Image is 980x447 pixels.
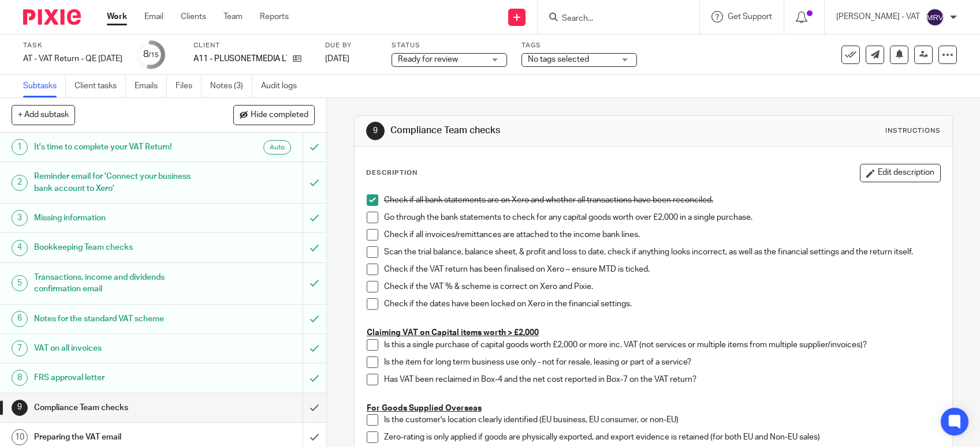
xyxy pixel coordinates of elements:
div: 3 [12,210,28,226]
p: Description [366,168,418,178]
a: Work [107,11,127,22]
p: Check if all bank statements are on Xero and whether all transactions have been reconciled. [384,194,940,206]
p: [PERSON_NAME] - VAT [836,11,920,22]
p: Check if the VAT % & scheme is correct on Xero and Pixie. [384,281,940,292]
a: Clients [181,11,206,22]
button: + Add subtask [12,105,75,125]
p: Go through the bank statements to check for any capital goods worth over £2,000 in a single purch... [384,212,940,223]
div: 8 [12,370,28,386]
h1: Compliance Team checks [34,399,206,416]
input: Search [561,14,665,24]
div: 9 [366,122,385,140]
span: [DATE] [325,55,349,63]
div: 1 [12,139,28,155]
h1: Compliance Team checks [390,125,678,137]
div: Auto [263,140,291,155]
u: For Goods Supplied Overseas [367,404,482,412]
a: Client tasks [74,75,126,97]
div: 5 [12,275,28,291]
p: Zero-rating is only applied if goods are physically exported, and export evidence is retained (fo... [384,431,940,443]
a: Files [176,75,202,97]
p: Is this a single purchase of capital goods worth £2,000 or more inc. VAT (not services or multipl... [384,339,940,351]
label: Tags [521,41,637,50]
div: 7 [12,340,28,356]
button: Hide completed [233,105,315,125]
label: Status [392,41,507,50]
p: Has VAT been reclaimed in Box-4 and the net cost reported in Box-7 on the VAT return? [384,374,940,385]
span: Hide completed [251,111,308,120]
h1: Bookkeeping Team checks [34,239,206,256]
small: /15 [148,52,159,58]
label: Client [193,41,311,50]
a: Team [223,11,243,22]
div: 10 [12,429,28,445]
div: 4 [12,240,28,256]
p: Scan the trial balance, balance sheet, & profit and loss to date, check if anything looks incorre... [384,246,940,258]
div: 6 [12,311,28,327]
div: AT - VAT Return - QE [DATE] [23,53,122,65]
img: Pixie [23,9,81,25]
a: Email [144,11,163,22]
h1: Reminder email for 'Connect your business bank account to Xero' [34,168,206,197]
p: Is the customer's location clearly identified (EU business, EU consumer, or non-EU) [384,414,940,426]
p: Check if the VAT return has been finalised on Xero – ensure MTD is ticked. [384,264,940,275]
div: Instructions [885,126,941,136]
a: Reports [260,11,289,22]
h1: Notes for the standard VAT scheme [34,310,206,328]
p: Check if the dates have been locked on Xero in the financial settings. [384,298,940,310]
p: Check if all invoices/remittances are attached to the income bank lines. [384,229,940,241]
a: Audit logs [261,75,305,97]
div: 9 [12,400,28,416]
h1: It's time to complete your VAT Return! [34,138,206,156]
h1: VAT on all invoices [34,340,206,357]
label: Due by [325,41,377,50]
span: Get Support [728,13,772,21]
h1: Missing information [34,209,206,227]
div: 2 [12,175,28,191]
u: Claiming VAT on Capital items worth > £2,000 [367,329,539,337]
p: Is the item for long term business use only - not for resale, leasing or part of a service? [384,356,940,368]
div: 8 [143,48,159,61]
h1: Preparing the VAT email [34,429,206,446]
span: No tags selected [528,55,589,63]
a: Notes (3) [210,75,252,97]
h1: FRS approval letter [34,369,206,386]
a: Subtasks [23,75,66,97]
div: AT - VAT Return - QE 31-07-2025 [23,53,122,65]
p: A11 - PLUSONETMEDIA LTD [193,53,287,65]
label: Task [23,41,122,50]
a: Emails [135,75,167,97]
img: svg%3E [926,8,944,27]
span: Ready for review [398,55,458,63]
h1: Transactions, income and dividends confirmation email [34,269,206,298]
button: Edit description [860,164,941,182]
